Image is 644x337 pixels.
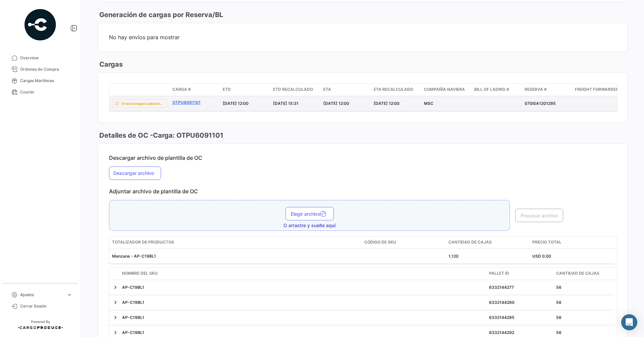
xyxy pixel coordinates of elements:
h3: Detalles de OC - Carga: OTPU6091101 [98,131,223,140]
span: Reserva # [525,86,547,92]
span: MSC [424,101,433,106]
div: 6332144280 [489,299,551,306]
span: ETA [323,86,331,92]
span: Elegir archivo [291,211,328,217]
datatable-header-cell: Cantidad de Cajas [553,268,614,280]
span: Cargas Marítimas [20,78,72,84]
div: 6332144277 [489,284,551,290]
a: OTPU6091101 [172,99,217,106]
img: powered-by.png [23,8,57,42]
span: Courier [20,89,72,95]
datatable-header-cell: Código de SKU [362,237,446,249]
p: Descargar archivo de plantilla de OC [109,154,617,161]
span: Código de SKU [364,239,396,245]
a: Cargas Marítimas [5,75,75,86]
div: AP-C19BL1 [122,330,484,336]
span: Totalizador de productos [112,239,174,245]
span: Ajustes [20,292,64,298]
a: Courier [5,86,75,98]
datatable-header-cell: Compañía naviera [421,84,472,96]
span: Carga # [172,86,191,92]
div: AP-C19BL1 [122,299,484,306]
a: Expand/Collapse Row [112,329,119,336]
datatable-header-cell: Reserva # [522,84,572,96]
span: Cantidad de Cajas [448,239,492,245]
span: [DATE] 15:31 [273,101,299,106]
span: ETD [223,86,231,92]
datatable-header-cell: ETD [220,84,270,96]
h3: Generación de cargas por Reserva/BL [98,10,223,19]
span: Overview [20,55,72,61]
div: 6332144292 [489,330,551,336]
datatable-header-cell: Nombre del SKU [119,268,486,280]
button: Descargar archivo [109,166,161,180]
datatable-header-cell: ETA Recalculado [371,84,421,96]
span: ETA Recalculado [374,86,413,92]
span: Compañía naviera [424,86,465,92]
a: Expand/Collapse Row [112,284,119,291]
div: 1,120 [448,253,527,259]
span: Bill of Lading # [474,86,509,92]
datatable-header-cell: ETD Recalculado [270,84,321,96]
div: 56 [556,299,611,306]
span: Cantidad de Cajas [556,270,599,276]
div: 56 [556,284,611,290]
button: Elegir archivo [285,207,334,220]
datatable-header-cell: ETA [321,84,371,96]
div: 070ISA1201295 [525,100,570,107]
a: Órdenes de Compra [5,64,75,75]
datatable-header-cell: Pallet ID [486,268,553,280]
span: expand_more [66,292,72,298]
div: Abrir Intercom Messenger [621,314,637,330]
div: AP-C19BL1 [122,315,484,321]
span: [DATE] 12:00 [323,101,349,106]
div: Manzana - AP-C19BL1 [112,253,359,259]
button: Procesar archivo [515,209,563,222]
span: [DATE] 12:00 [223,101,249,106]
datatable-header-cell: Carga # [170,84,220,96]
datatable-header-cell: Precio Total [530,237,614,249]
span: Órdenes de Compra [20,66,72,72]
div: 56 [556,315,611,321]
div: 6332144285 [489,315,551,321]
span: Precio Total [532,239,561,245]
span: Freight Forwarder [575,86,619,92]
h3: Cargas [98,60,123,69]
div: 56 [556,330,611,336]
span: No hay envíos para mostrar [109,34,617,41]
datatable-header-cell: Bill of Lading # [472,84,522,96]
span: ETD Recalculado [273,86,313,92]
span: Procesar archivo [521,213,558,218]
span: El envío llegará adelantado. [122,101,164,106]
div: USD 0.00 [532,253,611,259]
span: Cerrar Sesión [20,303,72,309]
span: Pallet ID [489,270,509,276]
datatable-header-cell: Totalizador de productos [109,237,362,249]
a: Overview [5,52,75,64]
p: Adjuntar archivo de plantilla de OC [109,188,617,195]
span: Nombre del SKU [122,270,158,276]
a: Expand/Collapse Row [112,314,119,321]
span: O arrastre y suelte aquí [283,222,335,229]
div: AP-C19BL1 [122,284,484,290]
span: [DATE] 12:00 [374,101,399,106]
datatable-header-cell: Freight Forwarder [572,84,623,96]
a: Expand/Collapse Row [112,299,119,306]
